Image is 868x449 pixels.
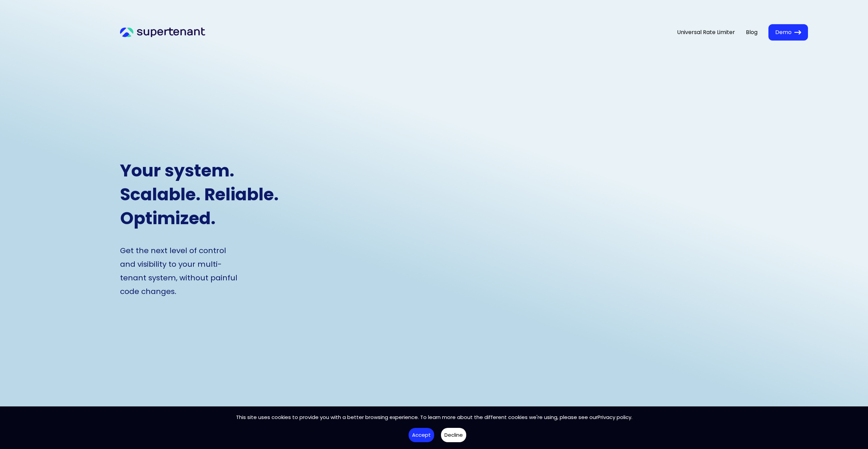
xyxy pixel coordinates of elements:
a: Privacy policy [598,414,631,421]
button: Demo [768,24,808,41]
span: This site uses cookies to provide you with a better browsing experience. To learn more about the ... [229,406,639,428]
h2: Your system. Scalable. Reliable. Optimized. [120,159,294,230]
span: Demo [775,28,792,36]
a: Blog [746,28,757,36]
p: Get the next level of control and visibility to your multi-tenant system, without painful code ch... [120,244,239,298]
button: Decline [441,428,466,443]
button: Accept [409,428,434,443]
a: Universal Rate Limiter [677,28,735,36]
